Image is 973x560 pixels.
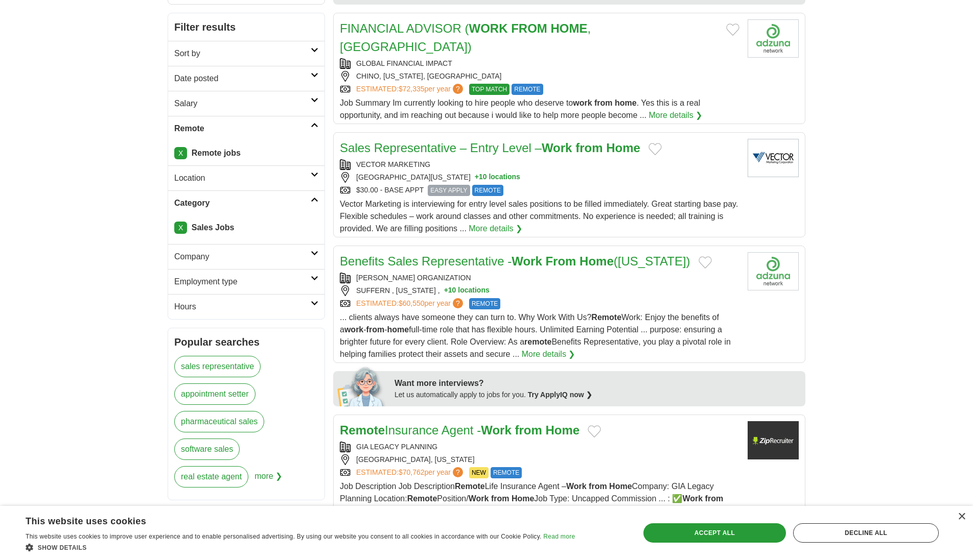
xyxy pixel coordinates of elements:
[545,423,580,437] strong: Home
[575,141,603,155] strong: from
[340,273,739,283] div: [PERSON_NAME] ORGANIZATION
[340,185,739,196] div: $30.00 - BASE APPT
[609,482,632,491] strong: Home
[643,523,786,543] div: Accept all
[337,366,387,406] img: apply-iq-scientist.png
[174,172,311,184] h2: Location
[475,172,479,183] span: +
[793,523,939,543] div: Decline all
[340,21,591,54] a: FINANCIAL ADVISOR (WORK FROM HOME, [GEOGRAPHIC_DATA])
[340,313,731,358] span: ... clients always have someone they can turn to. Why Work With Us? Work: Enjoy the benefits of a...
[192,223,235,232] strong: Sales Jobs
[174,411,264,432] a: pharmaceutical sales
[550,21,587,35] strong: HOME
[174,222,187,234] a: X
[588,425,601,437] button: Add to favorite jobs
[174,334,318,350] h2: Popular searches
[566,482,587,491] strong: Work
[542,141,572,155] strong: Work
[453,467,463,477] span: ?
[699,256,712,269] button: Add to favorite jobs
[174,356,261,377] a: sales representative
[340,423,580,437] a: RemoteInsurance Agent -Work from Home
[168,190,325,215] a: Category
[528,391,592,399] a: Try ApplyIQ now ❯
[168,66,325,91] a: Date posted
[174,383,256,405] a: appointment setter
[168,244,325,269] a: Company
[545,254,576,268] strong: From
[340,172,739,183] div: [GEOGRAPHIC_DATA][US_STATE]
[591,313,621,322] strong: Remote
[748,139,799,177] img: Vector Marketing logo
[491,467,522,478] span: REMOTE
[168,13,325,41] h2: Filter results
[340,285,739,296] div: SUFFERN , [US_STATE] ,
[344,325,363,334] strong: work
[340,200,738,233] span: Vector Marketing is interviewing for entry level sales positions to be filled immediately. Great ...
[356,298,465,309] a: ESTIMATED:$60,550per year?
[469,84,509,95] span: TOP MATCH
[580,254,614,268] strong: Home
[511,21,547,35] strong: FROM
[524,337,551,346] strong: remote
[366,325,385,334] strong: from
[254,466,282,494] span: more ❯
[395,389,799,400] div: Let us automatically apply to jobs for you.
[174,147,187,159] a: X
[648,143,662,155] button: Add to favorite jobs
[26,512,549,527] div: This website uses cookies
[340,71,739,82] div: CHINO, [US_STATE], [GEOGRAPHIC_DATA]
[38,544,87,551] span: Show details
[340,58,739,69] div: GLOBAL FINANCIAL IMPACT
[469,21,508,35] strong: WORK
[168,269,325,294] a: Employment type
[387,325,409,334] strong: home
[748,421,799,459] img: Company logo
[455,482,485,491] strong: Remote
[168,116,325,141] a: Remote
[26,533,542,540] span: This website uses cookies to improve user experience and to enable personalised advertising. By u...
[469,223,522,235] a: More details ❯
[340,254,690,268] a: Benefits Sales Representative -Work From Home([US_STATE])
[481,423,512,437] strong: Work
[340,482,731,527] span: Job Description Job Description Life Insurance Agent – Company: GIA Legacy Planning Location: Pos...
[469,494,489,503] strong: Work
[168,41,325,66] a: Sort by
[356,84,465,95] a: ESTIMATED:$72,335per year?
[512,254,542,268] strong: Work
[444,285,490,296] button: +10 locations
[705,494,724,503] strong: from
[399,85,425,93] span: $72,335
[491,494,509,503] strong: from
[726,23,739,36] button: Add to favorite jobs
[475,172,520,183] button: +10 locations
[174,197,311,209] h2: Category
[399,468,425,476] span: $70,762
[589,482,607,491] strong: from
[748,252,799,290] img: Company logo
[428,185,470,196] span: EASY APPLY
[174,47,311,60] h2: Sort by
[515,423,542,437] strong: from
[174,123,311,135] h2: Remote
[453,84,463,94] span: ?
[174,251,311,263] h2: Company
[444,285,448,296] span: +
[340,141,640,155] a: Sales Representative – Entry Level –Work from Home
[26,542,575,552] div: Show details
[399,299,425,307] span: $60,550
[512,84,543,95] span: REMOTE
[340,423,385,437] strong: Remote
[407,494,437,503] strong: Remote
[469,467,489,478] span: NEW
[958,513,965,521] div: Close
[168,165,325,190] a: Location
[469,298,500,309] span: REMOTE
[615,99,637,107] strong: home
[512,494,534,503] strong: Home
[356,467,465,478] a: ESTIMATED:$70,762per year?
[573,99,592,107] strong: work
[340,442,739,452] div: GIA LEGACY PLANNING
[174,439,240,460] a: software sales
